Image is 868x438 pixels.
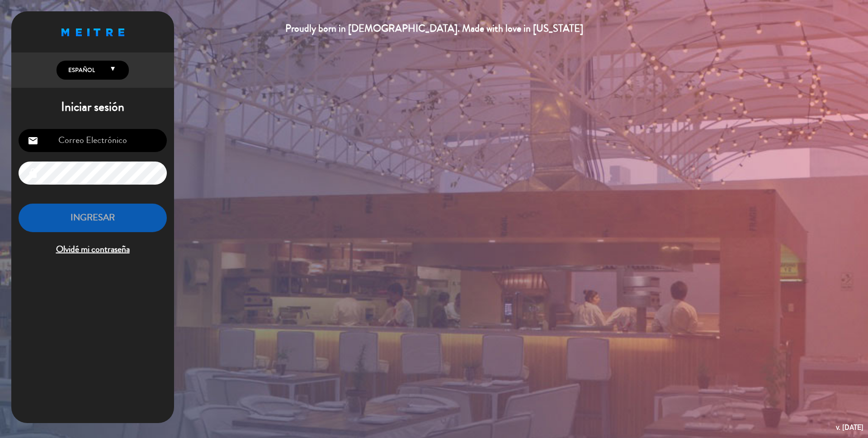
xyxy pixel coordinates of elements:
i: lock [28,168,38,179]
span: Español [66,66,95,75]
div: v. [DATE] [836,421,863,433]
span: Olvidé mi contraseña [19,242,167,257]
button: INGRESAR [19,204,167,232]
input: Correo Electrónico [19,129,167,152]
h1: Iniciar sesión [11,100,174,115]
i: email [28,135,38,146]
